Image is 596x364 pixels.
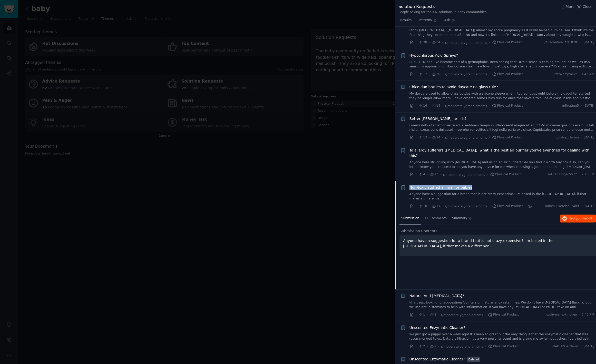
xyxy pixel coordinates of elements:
[485,344,486,349] span: ·
[418,135,427,140] span: 13
[400,18,412,23] span: Results
[418,312,425,317] span: 1
[425,216,447,221] span: 11 Comments
[492,40,523,45] span: Physical Product
[452,216,467,221] span: Summary
[579,172,580,177] span: ·
[401,216,419,221] span: Submission
[489,72,490,77] span: ·
[581,40,582,45] span: ·
[403,238,592,249] p: Anyone have a suggestion for a brand that is not crazy expensive? I'm based in the [GEOGRAPHIC_DA...
[560,4,575,9] button: More
[409,332,594,341] a: We just got a puppy over a week ago! It’s been so great but the only thing is that the enzymatic ...
[418,344,425,349] span: 2
[416,204,417,209] span: ·
[442,40,443,45] span: ·
[419,18,432,23] span: Patterns
[584,344,594,349] span: [DATE]
[489,204,490,209] span: ·
[548,172,577,177] span: u/First_Finger5572
[545,204,579,209] span: u/Rich_Exercise_7489
[569,216,592,221] span: Reply
[430,312,436,317] span: 8
[442,135,443,140] span: ·
[445,104,487,108] span: r/moderatelygranolamoms
[485,312,486,318] span: ·
[441,345,483,348] span: r/moderatelygranolamoms
[418,172,425,177] span: 4
[467,357,480,362] span: Deleted
[489,40,490,45] span: ·
[492,104,523,108] span: Physical Product
[409,53,458,58] a: Hypochlorous Acid Sprays?
[398,10,486,15] div: People asking for tools & solutions in baby communities
[566,4,575,9] span: More
[576,4,592,9] button: Close
[560,215,596,223] a: Replyon Reddit
[409,325,465,330] a: Unscented Enzymatic Cleaner?
[584,135,594,140] span: [DATE]
[445,41,487,45] span: r/moderatelygranolamoms
[443,16,457,27] a: Ask
[438,344,439,349] span: ·
[442,204,443,209] span: ·
[398,16,413,27] a: Results
[409,300,594,309] a: Hi all, just looking for suggestions/pointers on natural anti-histamines. We don’t have [MEDICAL_...
[409,28,594,37] a: I took [MEDICAL_DATA] ([MEDICAL_DATA]) almost my entire pregnancy as it really helped curb nausea...
[418,72,427,77] span: 17
[418,104,427,108] span: 16
[578,217,592,220] span: on Reddit
[552,344,579,349] span: u/ADHDGardener
[430,172,438,177] span: 13
[429,135,430,140] span: ·
[409,92,594,100] a: My daycare used to allow glass bottles with a silicone sleeve when I toured it but right before m...
[409,357,465,362] a: Unscented Enzymatic Cleaner?
[432,104,440,108] span: 14
[444,18,450,23] span: Ask
[409,148,594,158] a: To allergy sufferers ([MEDICAL_DATA]), what is the best air purifier you've ever tried for dealin...
[417,16,439,27] a: Patterns
[409,116,467,122] a: Better [PERSON_NAME] jar lids?
[582,312,594,317] span: 3:46 PM
[429,40,430,45] span: ·
[409,123,594,132] a: Loremi dolo sitametconsecte adi e seddoeiu tempo in utlaboreetd magna ali enim? Ad minimve quis n...
[416,312,417,318] span: ·
[398,4,486,10] div: Solution Requests
[546,312,577,317] span: u/oliversmokinoken
[488,344,519,349] span: Physical Product
[432,135,440,140] span: 14
[409,185,473,190] a: Non-toxic stuffed animal for babies
[399,228,437,234] span: Submission Contents
[440,172,441,177] span: ·
[542,40,579,45] span: u/Alternative_Act_8781
[441,313,483,317] span: r/moderatelygranolamoms
[432,72,440,77] span: 30
[492,72,523,77] span: Physical Product
[555,135,579,140] span: u/vstupzdarma
[418,204,427,209] span: 10
[583,4,592,9] span: Close
[409,293,464,299] a: Natural Anti-[MEDICAL_DATA]?
[427,312,428,318] span: ·
[409,192,594,201] a: Anyone have a suggestion for a brand that is not crazy expensive? I'm based in the [GEOGRAPHIC_DA...
[416,103,417,109] span: ·
[581,72,594,77] span: 1:43 AM
[553,72,577,77] span: u/strwbrrymilkt
[584,40,594,45] span: [DATE]
[487,172,488,177] span: ·
[490,172,521,177] span: Physical Product
[445,205,487,208] span: r/moderatelygranolamoms
[581,344,582,349] span: ·
[579,312,580,317] span: ·
[409,84,498,90] a: Chico duo bottles to avoid daycare no glass rule?
[445,136,487,139] span: r/moderatelygranolamoms
[429,204,430,209] span: ·
[430,344,436,349] span: 7
[562,104,579,108] span: u/floating5
[489,135,490,140] span: ·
